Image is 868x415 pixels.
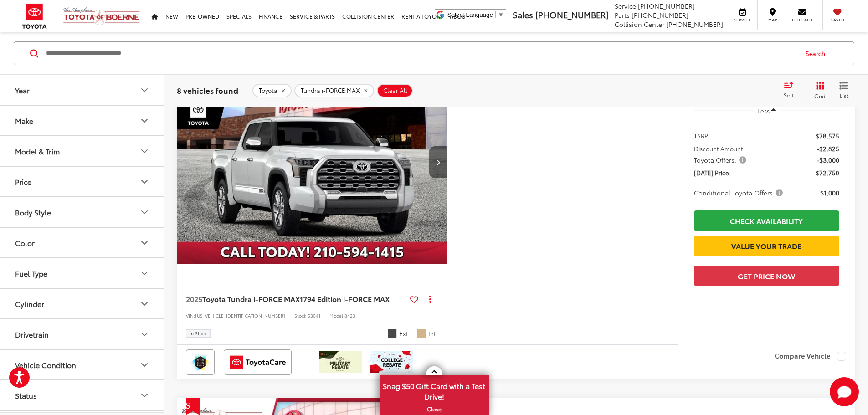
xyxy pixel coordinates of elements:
span: Saved [827,17,847,23]
span: [PHONE_NUMBER] [666,20,723,29]
button: remove Tundra%20i-FORCE%20MAX [294,83,374,97]
div: Drivetrain [139,329,150,340]
span: VIN: [186,312,195,319]
span: List [839,91,848,99]
span: Discount Amount: [694,144,745,153]
button: DrivetrainDrivetrain [0,319,164,349]
button: StatusStatus [0,380,164,410]
span: Conditional Toyota Offers [694,188,785,197]
img: /static/brand-toyota/National_Assets/toyota-college-grad.jpeg?height=48 [370,351,413,373]
img: Toyota Safety Sense Vic Vaughan Toyota of Boerne Boerne TX [188,351,213,373]
span: [PHONE_NUMBER] [632,10,688,20]
span: Select Language [447,11,493,18]
div: Color [139,237,150,248]
span: ​ [495,11,496,18]
span: Tundra i-FORCE MAX [301,87,360,94]
span: Parts [615,10,630,20]
span: TSRP: [694,131,710,140]
img: 2025 Toyota Tundra 1794 Edition 4WD CrewMax 5.5ft [176,61,448,264]
div: Vehicle Condition [15,360,76,369]
div: Drivetrain [15,330,49,338]
span: $72,750 [816,168,839,177]
div: Year [15,86,30,94]
button: MakeMake [0,106,164,135]
span: $1,000 [820,188,839,197]
button: Next image [429,146,447,178]
span: -$3,000 [817,155,839,164]
button: Vehicle ConditionVehicle Condition [0,350,164,379]
button: Select sort value [779,81,804,99]
div: Fuel Type [139,268,150,279]
button: remove Toyota [252,83,292,97]
div: Vehicle Condition [139,359,150,370]
span: 8 vehicles found [177,84,238,95]
img: /static/brand-toyota/National_Assets/toyota-military-rebate.jpeg?height=48 [319,351,362,373]
span: Saddle Tan Leather-Trimmed [417,329,426,338]
span: Toyota Offers: [694,155,748,164]
img: ToyotaCare Vic Vaughan Toyota of Boerne Boerne TX [226,351,290,373]
button: Grid View [804,81,832,99]
span: Sort [784,91,794,99]
button: YearYear [0,75,164,105]
button: Toggle Chat Window [830,377,859,406]
div: Price [139,176,150,187]
button: Toyota Offers: [694,155,750,164]
a: Value Your Trade [694,236,839,256]
span: 2025 [186,293,202,304]
div: Make [139,115,150,126]
span: Toyota [259,87,277,94]
span: Clear All [383,87,407,94]
div: Cylinder [15,299,44,308]
div: Make [15,116,33,125]
span: Ext. [399,329,410,338]
span: In Stock [190,331,207,336]
span: Grid [814,92,826,99]
div: Color [15,238,35,247]
label: Compare Vehicle [775,352,846,361]
div: Model & Trim [15,147,60,155]
div: 2025 Toyota Tundra i-FORCE MAX 1794 Edition i-FORCE MAX 0 [176,61,448,264]
input: Search by Make, Model, or Keyword [45,42,797,64]
span: Service [732,17,753,23]
svg: Start Chat [830,377,859,406]
span: -$2,825 [817,144,839,153]
span: Contact [792,17,812,23]
div: Year [139,85,150,96]
div: Status [139,390,150,401]
div: Model & Trim [139,146,150,157]
a: 2025Toyota Tundra i-FORCE MAX1794 Edition i-FORCE MAX [186,294,406,304]
span: [US_VEHICLE_IDENTIFICATION_NUMBER] [195,312,285,319]
button: Model & TrimModel & Trim [0,136,164,166]
button: Fuel TypeFuel Type [0,258,164,288]
a: Select Language​ [447,11,504,18]
span: [PHONE_NUMBER] [638,1,695,10]
span: Int. [428,329,438,338]
span: 8423 [344,312,355,319]
span: Collision Center [615,20,664,29]
button: Conditional Toyota Offers [694,188,786,197]
a: 2025 Toyota Tundra 1794 Edition 4WD CrewMax 5.5ft2025 Toyota Tundra 1794 Edition 4WD CrewMax 5.5f... [176,61,448,264]
button: List View [832,81,855,99]
span: 1794 Edition i-FORCE MAX [300,293,390,304]
button: ColorColor [0,228,164,257]
button: Less [753,102,781,119]
span: ▼ [498,11,504,18]
a: Check Availability [694,210,839,231]
button: PricePrice [0,167,164,196]
div: Fuel Type [15,269,47,277]
span: 53041 [308,312,320,319]
span: [PHONE_NUMBER] [535,9,608,20]
div: Body Style [139,207,150,218]
span: dropdown dots [429,295,431,302]
span: Stock: [294,312,308,319]
span: Map [762,17,782,23]
button: Search [797,42,838,65]
button: Body StyleBody Style [0,197,164,227]
span: Model: [329,312,344,319]
span: $78,575 [816,131,839,140]
span: Toyota Tundra i-FORCE MAX [202,293,300,304]
span: Sales [513,9,533,20]
div: Body Style [15,208,51,216]
span: Less [757,107,770,115]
